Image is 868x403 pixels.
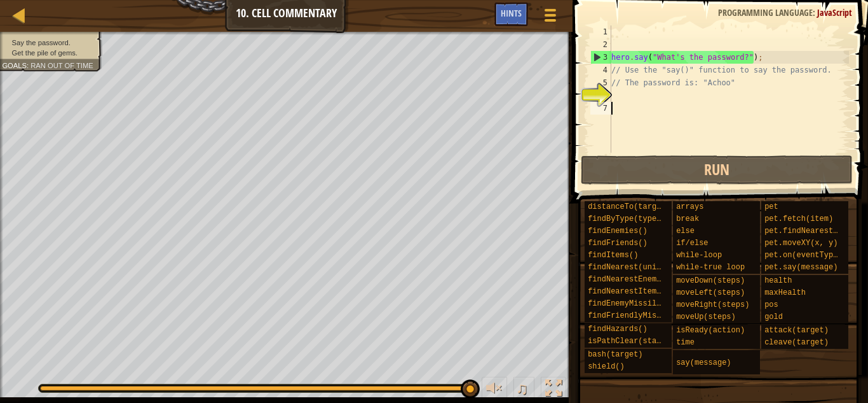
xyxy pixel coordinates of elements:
[588,227,648,236] span: findEnemies()
[588,350,642,359] span: bash(target)
[588,239,648,248] span: findFriends()
[2,48,95,58] li: Get the pile of gems.
[591,51,611,64] div: 3
[590,89,611,102] div: 6
[764,202,778,211] span: pet
[676,338,695,347] span: time
[590,64,611,76] div: 4
[12,38,71,46] span: Say the password.
[764,288,806,297] span: maxHealth
[764,300,778,309] span: pos
[588,263,670,272] span: findNearest(units)
[764,313,783,322] span: gold
[501,7,522,19] span: Hints
[588,215,693,223] span: findByType(type, units)
[590,38,611,51] div: 2
[588,202,670,211] span: distanceTo(target)
[588,311,688,320] span: findFriendlyMissiles()
[764,263,837,272] span: pet.say(message)
[482,377,507,403] button: Adjust volume
[590,102,611,115] div: 7
[581,155,853,185] button: Run
[31,61,93,69] span: Ran out of time
[2,38,95,48] li: Say the password.
[764,239,837,248] span: pet.moveXY(x, y)
[590,76,611,89] div: 5
[718,6,813,18] span: Programming language
[764,276,792,285] span: health
[676,251,722,260] span: while-loop
[813,6,817,18] span: :
[588,325,648,334] span: findHazards()
[676,313,736,322] span: moveUp(steps)
[676,263,745,272] span: while-true loop
[764,326,829,335] span: attack(target)
[588,337,693,346] span: isPathClear(start, end)
[590,25,611,38] div: 1
[676,358,731,367] span: say(message)
[27,61,31,69] span: :
[588,287,665,296] span: findNearestItem()
[676,202,703,211] span: arrays
[541,377,566,403] button: Toggle fullscreen
[764,338,829,347] span: cleave(target)
[676,227,695,236] span: else
[588,299,675,308] span: findEnemyMissiles()
[588,362,625,371] span: shield()
[588,251,638,260] span: findItems()
[817,6,852,18] span: JavaScript
[676,288,745,297] span: moveLeft(steps)
[516,379,529,398] span: ♫
[676,300,749,309] span: moveRight(steps)
[764,215,833,223] span: pet.fetch(item)
[513,377,535,403] button: ♫
[534,3,566,32] button: Show game menu
[12,48,78,57] span: Get the pile of gems.
[676,276,745,285] span: moveDown(steps)
[676,215,699,223] span: break
[588,275,670,284] span: findNearestEnemy()
[2,61,27,69] span: Goals
[676,326,745,335] span: isReady(action)
[676,239,708,248] span: if/else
